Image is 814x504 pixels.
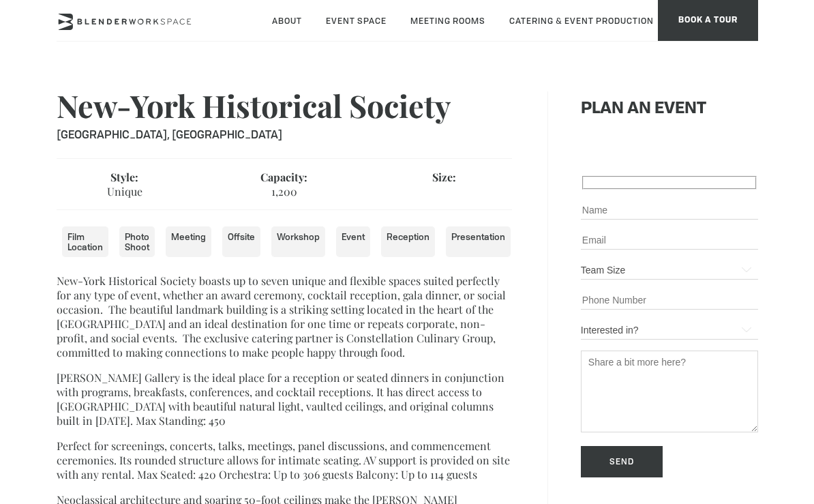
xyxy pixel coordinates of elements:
p: Perfect for screenings, concerts, talks, meetings, panel discussions, and commencement ceremonies... [57,439,513,481]
b: Size: [376,170,513,184]
input: Send [581,446,663,477]
li: Event [336,226,370,257]
p: Unique [57,170,194,198]
input: Phone Number [581,291,758,310]
h1: New-York Historical Society [57,84,451,142]
b: Capacity: [216,170,353,184]
li: Film Location [62,226,108,257]
b: Style: [57,170,194,184]
span: [GEOGRAPHIC_DATA], [GEOGRAPHIC_DATA] [57,127,451,142]
h2: Plan an Event [581,100,758,119]
p: 1,200 [216,170,353,198]
input: Name [581,201,758,220]
p: [PERSON_NAME] Gallery is the ideal place for a reception or seated dinners in conjunction with pr... [57,370,513,428]
input: Email [581,231,758,250]
li: Presentation [446,226,511,257]
li: Reception [381,226,435,257]
li: Meeting [166,226,211,257]
form: Contact form [581,176,758,496]
p: New-York Historical Society boasts up to seven unique and flexible spaces suited perfectly for an... [57,273,513,359]
li: Photo Shoot [119,226,155,257]
li: Offsite [222,226,260,257]
li: Workshop [271,226,325,257]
